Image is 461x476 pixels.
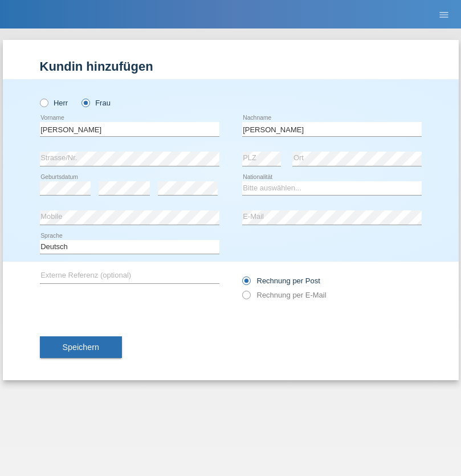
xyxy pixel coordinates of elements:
button: Speichern [40,336,122,358]
label: Herr [40,99,68,107]
label: Frau [81,99,111,107]
input: Rechnung per E-Mail [242,291,250,305]
span: Speichern [63,343,99,352]
label: Rechnung per Post [242,276,320,285]
label: Rechnung per E-Mail [242,291,327,299]
input: Frau [81,99,89,106]
input: Rechnung per Post [242,276,250,291]
input: Herr [40,99,47,106]
i: menu [438,9,450,21]
h1: Kundin hinzufügen [40,59,422,74]
a: menu [433,11,455,18]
